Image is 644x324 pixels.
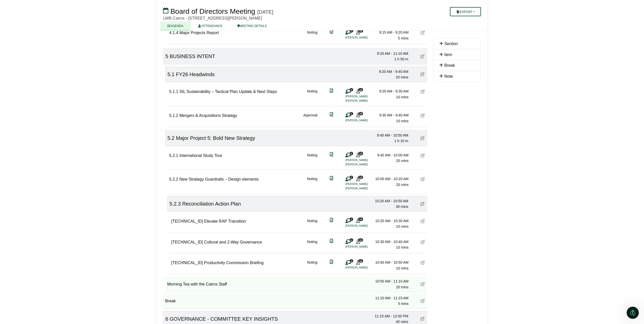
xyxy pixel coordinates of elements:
[167,282,227,286] span: Morning Tea with the Cairns Staff
[166,316,168,322] span: 6
[346,162,384,167] li: [PERSON_NAME]
[350,218,353,221] span: 1
[166,53,168,59] span: 5
[373,30,409,35] div: 9:15 AM - 9:20 AM
[373,176,409,182] div: 10:00 AM - 10:20 AM
[346,265,384,270] li: [PERSON_NAME]
[307,30,317,41] div: Noting
[350,112,353,115] span: 1
[89,2,99,12] button: Home
[373,198,408,204] div: 10:20 AM - 10:50 AM
[25,3,58,6] h1: [PERSON_NAME]
[396,320,408,324] span: 45 mins
[373,88,409,94] div: 9:20 AM - 9:30 AM
[257,9,273,15] div: [DATE]
[25,6,47,11] p: Active 2h ago
[350,152,353,155] span: 2
[450,7,481,16] button: Export
[180,89,277,94] span: SIL Sustainability – Tactical Plan Update & Next Steps
[20,107,57,111] b: Company Settings
[10,41,19,49] img: Profile image for Richard
[373,295,409,301] div: 11:10 AM - 11:15 AM
[4,35,98,167] div: Richard says…
[396,224,408,228] span: 10 mins
[8,167,12,171] button: Emoji picker
[171,240,203,244] span: [TECHNICAL_ID]
[396,159,408,163] span: 20 mins
[10,53,91,58] div: Hi [PERSON_NAME],
[373,132,408,138] div: 9:40 AM - 10:50 AM
[169,177,179,181] span: 5.2.2
[350,259,353,263] span: 1
[444,42,458,46] span: Section
[169,153,179,158] span: 5.2.1
[394,139,408,143] span: 1 h 10 m
[171,219,203,223] span: [TECHNICAL_ID]
[396,119,408,123] span: 10 mins
[396,183,408,187] span: 20 mins
[14,113,91,132] li: if an individual meeting isn't being held in your default timezone, you can override the default ...
[307,260,317,271] div: Noting
[170,53,215,59] span: BUSINESS INTENT
[358,176,363,179] span: 13
[307,88,317,103] div: Noting
[373,69,408,74] div: 9:20 AM - 9:40 AM
[346,158,384,162] li: [PERSON_NAME]
[3,2,13,12] button: go back
[4,156,98,165] textarea: Message…
[350,176,353,179] span: 2
[358,29,363,33] span: 12
[204,261,264,265] span: Productivity Commission Briefing
[176,135,255,141] span: Major Project 5: Bold New Strategy
[350,88,353,91] span: 2
[169,113,179,118] span: 5.1.2
[10,61,75,74] b: New feature - meeting timezones
[444,52,452,57] span: Item
[303,112,317,124] div: Approval
[182,201,241,207] span: Reconciliation Action Plan
[346,186,384,191] li: [PERSON_NAME]
[180,153,223,158] span: International Study Tour
[396,266,408,270] span: 10 mins
[373,260,409,265] div: 10:40 AM - 10:50 AM
[398,36,408,40] span: 5 mins
[169,31,179,35] span: 4.1.4
[170,7,255,15] span: Board of Directors Meeting
[346,182,384,186] li: [PERSON_NAME]
[373,239,409,245] div: 10:30 AM - 10:40 AM
[358,88,363,91] span: 14
[24,167,28,171] button: Upload attachment
[627,307,639,319] iframe: Intercom live chat
[346,35,384,40] li: [PERSON_NAME]
[163,16,262,20] span: LWB Cairns - [STREET_ADDRESS][PERSON_NAME]
[307,152,317,167] div: Noting
[373,112,409,118] div: 9:30 AM - 9:40 AM
[16,167,20,171] button: Gif picker
[396,95,408,99] span: 10 mins
[165,299,176,303] span: Break
[394,57,408,61] span: 1 h 50 m
[23,98,76,102] b: default company timezone
[346,99,384,103] li: [PERSON_NAME]
[180,177,259,181] span: New Strategy Guardrails – Design elements
[346,245,384,249] li: [PERSON_NAME]
[373,278,409,284] div: 10:50 AM - 11:10 AM
[204,219,246,223] span: Elevate RAP Transition
[444,63,455,67] span: Break
[373,152,409,158] div: 9:40 AM - 10:00 AM
[168,72,175,77] span: 5.1
[10,80,91,95] div: Is it AEST or AEDT?!? Never worry about that again with our latest addition, which comes in 2 parts:
[358,112,363,115] span: 14
[10,134,91,154] div: Need us to add a timezone that's not currently listed? Want us to add timezone details into your ...
[171,261,203,265] span: [TECHNICAL_ID]
[396,245,408,249] span: 10 mins
[346,118,384,123] li: [PERSON_NAME]
[230,21,274,30] a: MEETING DETAILS
[307,239,317,250] div: Noting
[350,29,353,33] span: 1
[358,238,363,242] span: 13
[373,313,408,319] div: 11:15 AM - 12:00 PM
[14,98,91,112] li: set a that will apply to all meetings created by default in the tab
[398,302,408,306] span: 5 mins
[15,3,23,11] img: Profile image for Richard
